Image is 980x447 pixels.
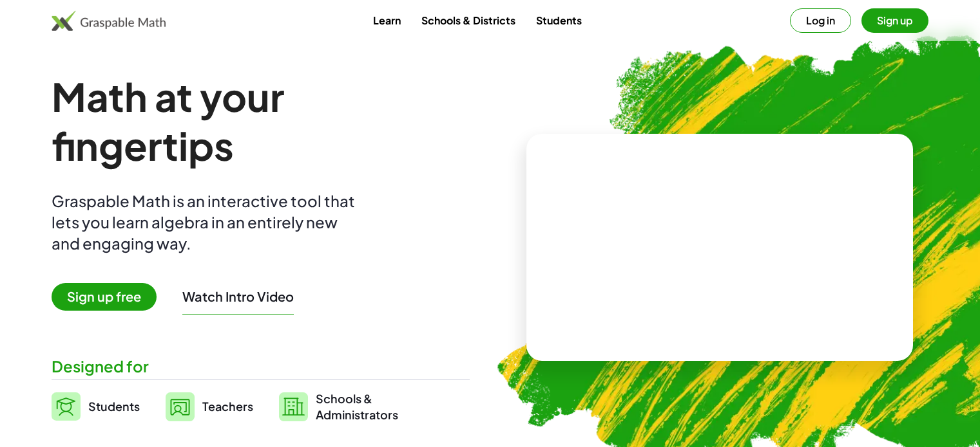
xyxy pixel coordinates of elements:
a: Schools & Districts [411,8,526,32]
span: Schools & Administrators [316,390,398,423]
img: svg%3e [52,392,81,421]
a: Schools &Administrators [279,390,398,423]
div: Graspable Math is an interactive tool that lets you learn algebra in an entirely new and engaging... [52,190,361,254]
img: svg%3e [166,392,195,421]
video: What is this? This is dynamic math notation. Dynamic math notation plays a central role in how Gr... [623,199,816,296]
h1: Math at your fingertips [52,72,461,170]
span: Students [88,399,140,414]
span: Teachers [202,399,253,414]
button: Log in [790,8,851,33]
a: Students [52,390,140,423]
a: Teachers [166,390,253,423]
div: Designed for [52,356,470,377]
a: Learn [363,8,411,32]
img: svg%3e [279,392,308,421]
span: Sign up free [52,283,157,311]
button: Sign up [861,8,928,33]
button: Watch Intro Video [182,288,294,305]
a: Students [526,8,592,32]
